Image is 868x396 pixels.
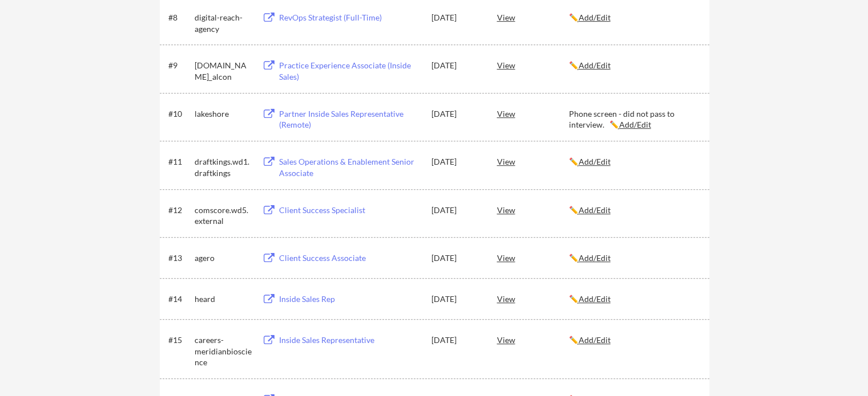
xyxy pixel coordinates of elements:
[279,205,421,216] div: Client Success Specialist
[431,60,482,71] div: [DATE]
[195,293,252,305] div: heard
[168,252,191,264] div: #13
[279,156,421,178] div: Sales Operations & Enablement Senior Associate
[497,151,569,172] div: View
[579,13,611,22] u: Add/Edit
[569,156,699,168] div: ✏️
[569,12,699,23] div: ✏️
[579,60,611,70] u: Add/Edit
[431,156,482,168] div: [DATE]
[579,294,611,304] u: Add/Edit
[497,329,569,350] div: View
[431,334,482,346] div: [DATE]
[497,247,569,268] div: View
[619,120,651,129] u: Add/Edit
[431,252,482,264] div: [DATE]
[195,108,252,120] div: lakeshore
[279,293,421,305] div: Inside Sales Rep
[279,12,421,23] div: RevOps Strategist (Full-Time)
[168,108,191,120] div: #10
[195,205,252,227] div: comscore.wd5.external
[569,334,699,346] div: ✏️
[579,205,611,215] u: Add/Edit
[497,288,569,309] div: View
[579,335,611,345] u: Add/Edit
[569,108,699,130] div: Phone screen - did not pass to interview. ✏️
[579,253,611,263] u: Add/Edit
[569,293,699,305] div: ✏️
[431,205,482,216] div: [DATE]
[431,12,482,23] div: [DATE]
[168,293,191,305] div: #14
[569,60,699,71] div: ✏️
[497,103,569,124] div: View
[279,252,421,264] div: Client Success Associate
[195,334,252,368] div: careers-meridianbioscience
[497,55,569,75] div: View
[569,205,699,216] div: ✏️
[569,252,699,264] div: ✏️
[168,156,191,168] div: #11
[279,60,421,82] div: Practice Experience Associate (Inside Sales)
[279,108,421,130] div: Partner Inside Sales Representative (Remote)
[279,334,421,346] div: Inside Sales Representative
[195,60,252,82] div: [DOMAIN_NAME]_alcon
[195,156,252,178] div: draftkings.wd1.draftkings
[168,205,191,216] div: #12
[195,252,252,264] div: agero
[497,7,569,27] div: View
[168,334,191,346] div: #15
[497,199,569,220] div: View
[431,293,482,305] div: [DATE]
[168,12,191,23] div: #8
[579,157,611,166] u: Add/Edit
[168,60,191,71] div: #9
[431,108,482,120] div: [DATE]
[195,12,252,34] div: digital-reach-agency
